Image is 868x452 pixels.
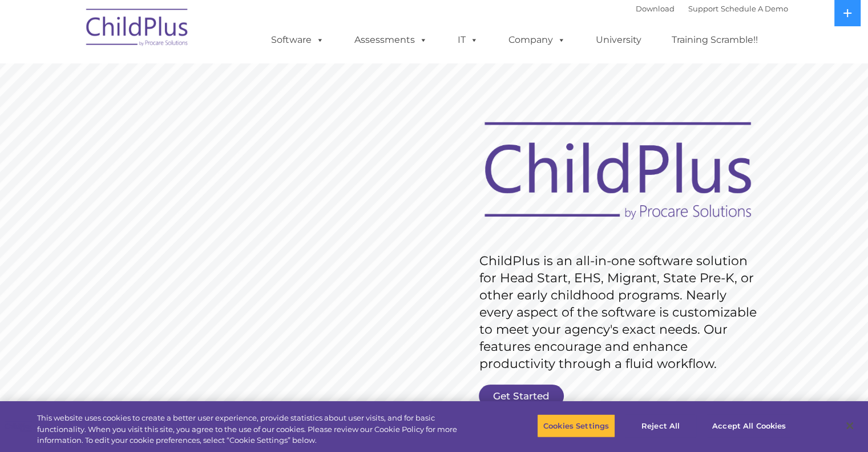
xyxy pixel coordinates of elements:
rs-layer: ChildPlus is an all-in-one software solution for Head Start, EHS, Migrant, State Pre-K, or other ... [479,253,762,373]
a: Software [260,29,336,51]
a: Download [636,4,675,13]
font: | [636,4,788,13]
a: Schedule A Demo [721,4,788,13]
a: Training Scramble!! [660,29,769,51]
div: This website uses cookies to create a better user experience, provide statistics about user visit... [37,413,478,446]
a: Support [688,4,718,13]
a: Get Started [479,385,564,407]
a: Assessments [343,29,439,51]
button: Close [837,413,862,438]
img: ChildPlus by Procare Solutions [80,1,195,58]
a: University [584,29,653,51]
button: Accept All Cookies [706,414,792,438]
button: Cookies Settings [537,414,615,438]
a: Company [497,29,577,51]
button: Reject All [625,414,696,438]
a: IT [446,29,490,51]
